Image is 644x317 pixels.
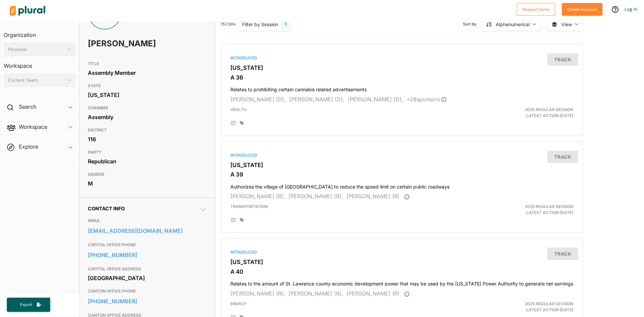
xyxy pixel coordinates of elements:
[88,34,159,54] h1: [PERSON_NAME]
[4,56,76,71] h3: Workspace
[461,301,578,313] div: Latest Action: [DATE]
[88,170,207,178] h3: GENDER
[88,296,207,306] a: [PHONE_NUMBER]
[88,126,207,134] h3: DISTRICT
[348,96,403,103] span: [PERSON_NAME] (D),
[547,53,578,66] button: Track
[230,152,573,158] div: Introduced
[230,218,236,223] div: Add Position Statement
[346,193,399,200] span: [PERSON_NAME] (R)
[230,74,573,81] h3: A 36
[240,218,244,222] div: Add tags
[230,268,573,275] h3: A 40
[230,107,247,112] span: Health
[230,259,573,265] h3: [US_STATE]
[88,265,207,273] h3: CAPITOL OFFICE ADDRESS
[230,55,573,61] div: Introduced
[547,248,578,260] button: Track
[88,273,207,283] div: [GEOGRAPHIC_DATA]
[346,290,399,297] span: [PERSON_NAME] (R)
[525,301,573,306] span: 2025 Regular Session
[230,249,573,255] div: Introduced
[547,151,578,163] button: Track
[230,64,573,71] h3: [US_STATE]
[15,302,37,308] span: Export
[496,21,530,28] div: Alphanumerical
[88,82,207,90] h3: STATE
[88,104,207,112] h3: CHAMBER
[525,107,573,112] span: 2025 Regular Session
[463,21,482,27] span: Sort by
[88,60,207,68] h3: TITLE
[88,241,207,249] h3: CAPITOL OFFICE PHONE
[288,290,343,297] span: [PERSON_NAME] (R),
[525,204,573,209] span: 2025 Regular Session
[230,278,573,287] h4: Relates to the amount of St. Lawrence county economic development power that may be used by the [...
[561,21,572,28] span: View
[221,21,235,27] span: 152 bills
[517,3,555,16] button: Request Demo
[230,290,285,297] span: [PERSON_NAME] (R),
[230,84,573,93] h4: Relates to prohibiting certain cannabis related advertisements
[288,193,343,200] span: [PERSON_NAME] (R),
[88,112,207,122] div: Assembly
[461,107,578,119] div: Latest Action: [DATE]
[517,5,555,12] a: Request Demo
[88,206,125,211] span: Contact Info
[88,217,207,225] h3: EMAIL
[461,204,578,216] div: Latest Action: [DATE]
[88,250,207,260] a: [PHONE_NUMBER]
[230,204,268,209] span: Transportation
[625,6,637,12] a: Log In
[407,96,446,103] span: + 28 sponsor s
[562,3,602,16] button: Create Account
[242,21,278,28] div: Filter by Session
[230,193,285,200] span: [PERSON_NAME] (R),
[88,148,207,156] h3: PARTY
[240,121,244,125] div: Add tags
[230,301,247,306] span: Energy
[230,96,286,103] span: [PERSON_NAME] (D),
[88,156,207,166] div: Republican
[88,68,207,78] div: Assembly Member
[562,5,602,12] a: Create Account
[7,298,50,312] button: Export
[230,181,573,190] h4: Authorizes the village of [GEOGRAPHIC_DATA] to reduce the speed limit on certain public roadways
[289,96,344,103] span: [PERSON_NAME] (D),
[88,90,207,100] div: [US_STATE]
[230,171,573,178] h3: A 39
[8,46,65,53] div: Personal
[230,162,573,168] h3: [US_STATE]
[88,134,207,144] div: 116
[230,121,236,126] div: Add Position Statement
[282,20,289,29] div: 1
[88,287,207,295] h3: CANTON OFFICE PHONE
[19,103,36,110] h2: Search
[8,77,65,84] div: Current Team
[88,178,207,189] div: M
[4,25,76,40] h3: Organization
[88,226,207,236] a: [EMAIL_ADDRESS][DOMAIN_NAME]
